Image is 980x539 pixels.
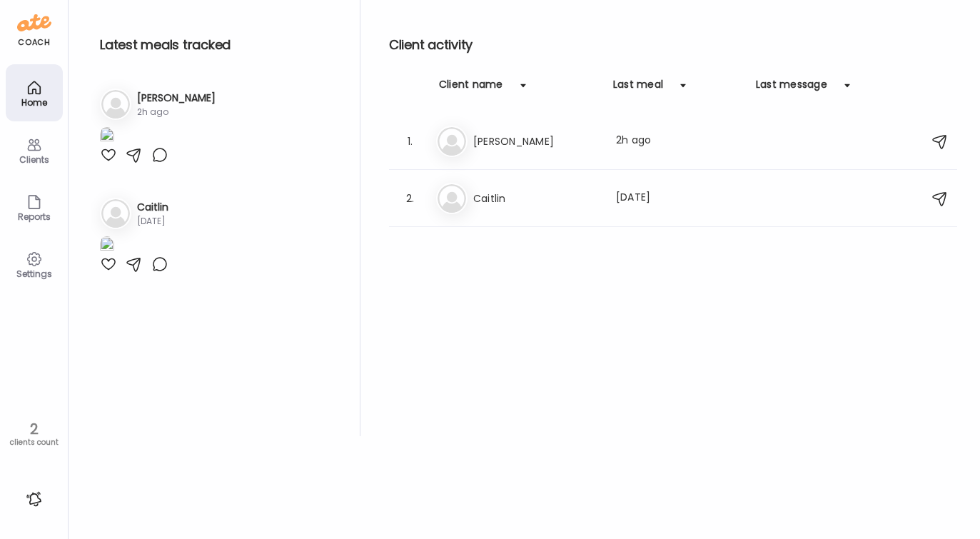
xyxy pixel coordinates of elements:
div: Last meal [613,77,663,100]
h3: Caitlin [473,190,599,207]
div: 2h ago [137,106,216,119]
img: ate [17,11,51,34]
div: Home [9,98,60,107]
div: Reports [9,212,60,221]
div: Client name [439,77,503,100]
h2: Latest meals tracked [100,34,337,56]
div: Last message [756,77,827,100]
img: bg-avatar-default.svg [101,90,130,119]
div: 1. [402,133,419,150]
div: coach [18,36,50,49]
img: bg-avatar-default.svg [438,127,466,156]
h3: [PERSON_NAME] [473,133,599,150]
img: bg-avatar-default.svg [438,184,466,213]
div: [DATE] [616,190,742,207]
div: Settings [9,269,60,278]
h3: [PERSON_NAME] [137,91,216,106]
img: images%2Fz9mxlYhkP9PQvFfENKxyKf4fedi2%2FuhaYrZIlMpbmF9Vxrrk8%2FLmApuiJvRnOuQv6ooYWm_1080 [100,236,114,256]
div: 2h ago [616,133,742,150]
div: 2 [5,420,63,438]
div: Clients [9,155,60,164]
h3: Caitlin [137,200,168,215]
div: 2. [402,190,419,207]
img: images%2Fcwmip5V9LtZalLnKZlfhrNk3sI72%2F6x5ZOazeZeIZuicqcy3G%2Fqi5io6TEc5qjdy5DrDqZ_1080 [100,127,114,146]
div: [DATE] [137,215,168,228]
img: bg-avatar-default.svg [101,199,130,228]
h2: Client activity [389,34,957,56]
div: clients count [5,438,63,448]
